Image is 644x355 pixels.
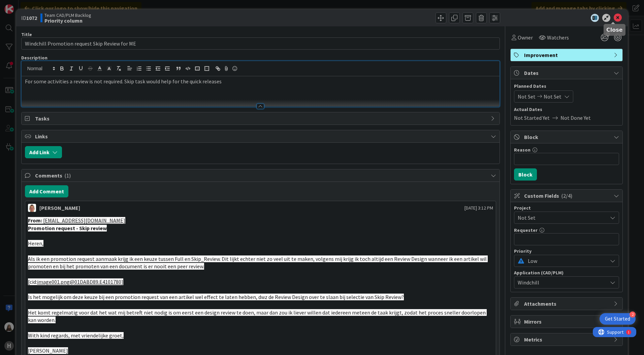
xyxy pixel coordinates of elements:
b: 1072 [26,15,37,21]
p: For some activities a review is not required. Skip task would help for the quick releases [25,78,496,85]
div: 1 [35,3,37,8]
span: Low [528,256,604,266]
div: Get Started [605,316,630,322]
span: Not Done Yet [560,114,591,122]
span: Links [35,132,487,140]
span: Improvement [524,51,610,59]
span: ID [21,14,37,22]
div: Project [514,206,619,210]
span: Not Set [518,92,536,101]
span: With kind regards, met vriendelijke groet, [28,332,124,339]
span: Tasks [35,114,487,122]
div: Application (CAD/PLM) [514,270,619,275]
span: Watchers [547,33,569,42]
span: Not Set [518,213,604,222]
span: Planned Dates [514,83,619,90]
span: Windchill [518,278,607,286]
span: Actual Dates [514,106,619,113]
span: Description [21,55,47,61]
label: Requester [514,227,538,233]
input: type card name here... [21,37,500,50]
span: Heren, [28,240,43,247]
span: Mirrors [524,318,610,326]
a: [EMAIL_ADDRESS][DOMAIN_NAME] [43,217,125,224]
img: TJ [28,204,36,212]
span: [DATE] 3:12 PM [464,204,493,212]
span: Als ik een promotion request aanmaak krijg ik een keuze tussen Full en Skip_Review. Dit lijkt ech... [28,255,488,270]
span: Support [14,1,31,9]
span: ( 1 ) [64,172,71,179]
span: Attachments [524,300,610,308]
button: Add Comment [25,185,68,197]
strong: Promotion request - Skip review [28,225,107,231]
div: 2 [630,311,636,318]
span: Comments [35,171,487,180]
span: Is het mogelijk om deze keuze bij een promotion request van een artikel wel effect te laten hebbe... [28,294,404,300]
span: Not Set [544,92,561,101]
button: Add Link [25,146,62,158]
h5: Close [606,27,623,33]
div: Open Get Started checklist, remaining modules: 2 [600,313,636,325]
span: Not Started Yet [514,114,550,122]
span: Metrics [524,335,610,344]
label: Reason [514,147,530,153]
label: Title [21,31,32,37]
button: Block [514,168,537,181]
div: [PERSON_NAME] [39,204,80,212]
div: Priority [514,249,619,253]
strong: From: [28,217,42,224]
span: Dates [524,69,610,77]
span: [cid: [28,278,37,285]
b: Priority column [44,18,91,23]
span: Custom Fields [524,192,610,200]
a: image001.png@01DABD89.E4101780 [37,278,121,285]
span: [PERSON_NAME] [28,347,68,354]
span: Het komt regelmatig voor dat het wat mij betreft niet nodig is om eerst een design review te doen... [28,309,487,324]
span: ( 2/4 ) [561,192,572,199]
span: Team CAD/PLM Backlog [44,12,91,18]
span: Owner [518,33,533,42]
span: ] [121,278,123,285]
span: Block [524,133,610,141]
